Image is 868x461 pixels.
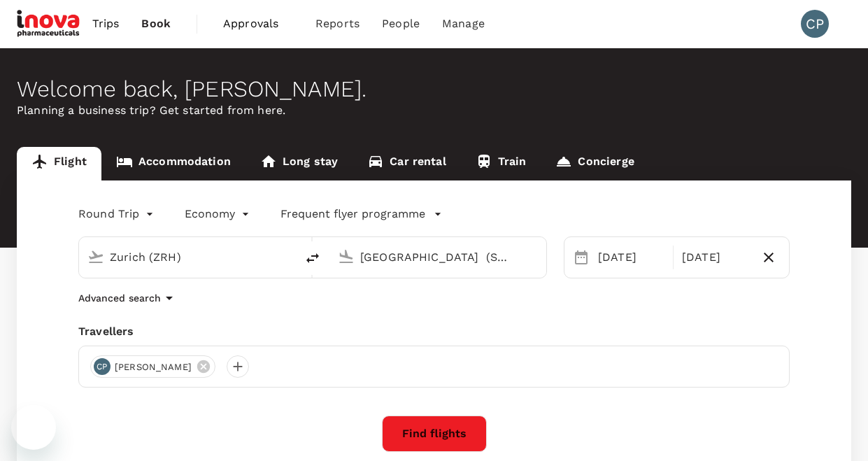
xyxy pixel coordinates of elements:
a: Flight [17,147,101,180]
img: iNova Pharmaceuticals [17,8,81,39]
div: Economy [185,203,252,225]
span: Manage [442,15,485,32]
span: [PERSON_NAME] [106,360,200,374]
button: Find flights [382,416,487,452]
input: Going to [360,246,517,268]
span: Book [141,15,171,32]
span: Reports [315,15,360,32]
button: Open [536,255,539,258]
div: CP[PERSON_NAME] [90,355,215,378]
input: Depart from [110,246,266,268]
div: Welcome back , [PERSON_NAME] . [17,76,851,102]
span: Approvals [223,15,293,32]
div: Travellers [78,323,790,340]
div: Round Trip [78,203,157,225]
a: Accommodation [101,147,246,180]
div: CP [94,358,111,375]
a: Long stay [246,147,353,180]
a: Train [461,147,541,180]
iframe: Button to launch messaging window [11,405,56,450]
a: Concierge [541,147,648,180]
button: delete [296,241,329,275]
button: Open [286,255,289,258]
div: [DATE] [592,243,670,271]
button: Advanced search [78,290,178,306]
p: Advanced search [78,291,161,305]
div: [DATE] [676,243,754,271]
a: Car rental [353,147,461,180]
p: Planning a business trip? Get started from here. [17,102,851,119]
button: Frequent flyer programme [280,206,442,222]
span: People [382,15,420,32]
div: CP [801,10,829,38]
p: Frequent flyer programme [280,206,425,222]
span: Trips [92,15,120,32]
